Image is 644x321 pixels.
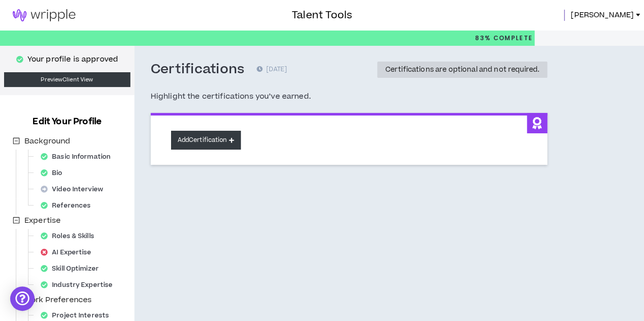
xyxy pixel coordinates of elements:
div: Skill Optimizer [37,261,109,276]
div: AI Expertise [37,245,102,259]
span: Work Preferences [22,294,94,306]
span: Complete [491,34,533,43]
div: References [37,198,101,213]
div: Video Interview [37,182,114,196]
h3: Certifications [151,61,245,78]
h5: Highlight the certifications you’ve earned. [151,91,547,103]
p: 83% [475,31,533,46]
p: Your profile is approved [27,54,118,65]
h3: Talent Tools [292,8,352,23]
div: Certifications are optional and not required. [385,66,539,73]
div: Open Intercom Messenger [10,286,35,311]
div: Basic Information [37,150,121,164]
div: Industry Expertise [37,278,123,292]
span: Expertise [22,215,63,227]
span: Expertise [24,215,61,226]
span: Background [24,136,70,147]
h3: Edit Your Profile [29,115,105,128]
div: Roles & Skills [37,229,104,243]
span: minus-square [13,137,20,144]
span: [PERSON_NAME] [571,10,634,21]
span: Work Preferences [24,295,92,305]
span: Background [22,135,72,148]
button: AddCertification [171,131,241,150]
span: minus-square [13,217,20,224]
p: [DATE] [257,65,287,75]
a: PreviewClient View [4,72,130,87]
div: Bio [37,166,73,180]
